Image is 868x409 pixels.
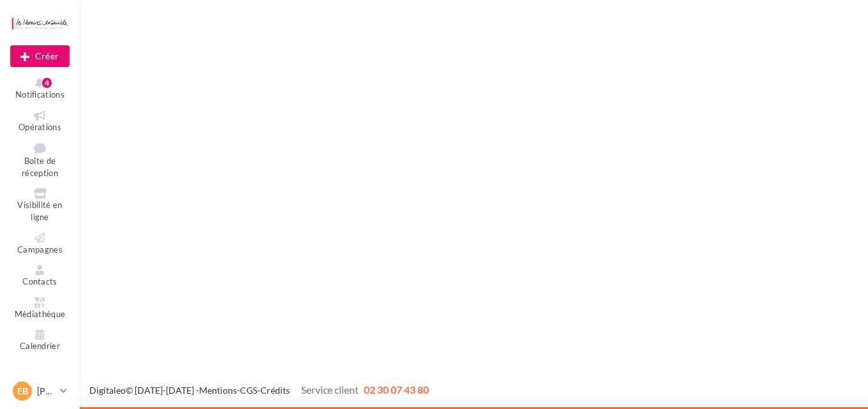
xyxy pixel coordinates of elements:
[10,108,70,135] a: Opérations
[10,140,70,181] a: Boîte de réception
[15,309,66,319] span: Médiathèque
[89,385,429,396] span: © [DATE]-[DATE] - - -
[10,262,70,290] a: Contacts
[260,385,290,396] a: Crédits
[199,385,237,396] a: Mentions
[10,45,70,67] div: Nouvelle campagne
[10,327,70,354] a: Calendrier
[364,383,429,396] span: 02 30 07 43 80
[37,385,55,398] p: [PERSON_NAME]
[10,45,70,67] button: Créer
[20,341,60,351] span: Calendrier
[240,385,257,396] a: CGS
[42,78,52,88] div: 4
[17,244,63,255] span: Campagnes
[19,122,61,132] span: Opérations
[15,89,64,100] span: Notifications
[22,156,58,179] span: Boîte de réception
[10,379,70,403] a: EB [PERSON_NAME]
[17,200,62,223] span: Visibilité en ligne
[22,276,57,286] span: Contacts
[17,385,28,398] span: EB
[10,230,70,258] a: Campagnes
[89,385,126,396] a: Digitaleo
[10,186,70,225] a: Visibilité en ligne
[10,75,70,103] button: Notifications 4
[301,383,359,396] span: Service client
[10,295,70,322] a: Médiathèque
